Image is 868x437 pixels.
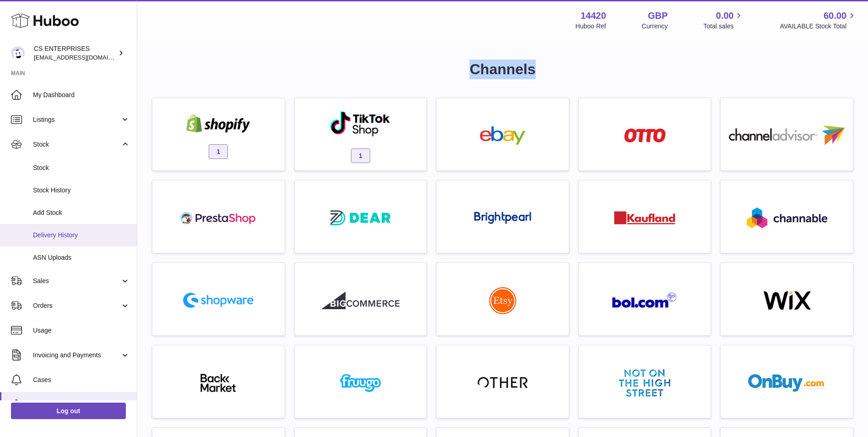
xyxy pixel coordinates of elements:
h1: Channels [152,60,853,79]
span: Add Stock [33,208,130,217]
img: shopify [179,115,257,133]
img: roseta-brightpearl [474,212,531,224]
span: Listings [33,115,120,124]
a: 0.00 Total sales [703,10,744,31]
img: roseta-prestashop [179,209,257,227]
span: Delivery History [33,231,130,240]
span: 60.00 [824,10,846,22]
a: roseta-prestashop [157,185,280,248]
a: 60.00 AVAILABLE Stock Total [780,10,857,31]
img: internalAdmin-14420@internal.huboo.com [11,46,25,60]
img: wix [748,291,826,310]
a: roseta-tiktokshop 1 [299,103,422,166]
img: roseta-bigcommerce [322,291,399,310]
img: ebay [464,126,542,145]
img: roseta-channable [747,208,827,228]
div: Huboo Ref [576,22,606,31]
a: other [441,350,564,413]
span: Stock [33,140,120,149]
img: roseta-bol [612,292,677,308]
a: backmarket [157,350,280,413]
a: roseta-bol [583,268,706,331]
span: Sales [33,277,120,285]
a: roseta-bigcommerce [299,268,422,331]
span: Stock [33,164,130,172]
a: notonthehighstreet [583,350,706,413]
span: 0.00 [716,10,734,22]
img: roseta-dear [328,208,394,228]
a: shopify 1 [157,103,280,166]
span: Orders [33,301,120,310]
img: onbuy [748,374,826,392]
div: CS ENTERPRISES [34,44,116,62]
a: roseta-shopware [157,268,280,331]
img: other [478,376,528,390]
span: Invoicing and Payments [33,351,120,360]
img: roseta-shopware [179,289,257,311]
a: roseta-otto [583,103,706,166]
img: roseta-etsy [489,287,517,314]
span: Usage [33,326,130,335]
span: [EMAIL_ADDRESS][DOMAIN_NAME] [34,54,135,61]
a: roseta-channable [725,185,848,248]
span: My Dashboard [33,91,130,99]
a: ebay [441,103,564,166]
span: Stock History [33,186,130,195]
span: AVAILABLE Stock Total [780,22,857,31]
span: 1 [351,148,370,163]
img: backmarket [179,374,257,392]
span: ASN Uploads [33,253,130,262]
img: fruugo [322,374,399,392]
img: notonthehighstreet [619,369,670,397]
a: roseta-brightpearl [441,185,564,248]
a: Log out [11,403,126,419]
span: 1 [209,144,228,159]
a: roseta-etsy [441,268,564,331]
strong: 14420 [581,10,606,22]
img: roseta-kaufland [614,211,675,224]
a: roseta-dear [299,185,422,248]
a: roseta-kaufland [583,185,706,248]
img: roseta-tiktokshop [329,110,391,137]
img: roseta-channel-advisor [729,126,845,145]
a: wix [725,268,848,331]
div: Currency [642,22,668,31]
strong: GBP [648,10,668,22]
span: Cases [33,376,130,384]
img: roseta-otto [624,128,666,142]
span: Total sales [703,22,744,31]
a: onbuy [725,350,848,413]
a: fruugo [299,350,422,413]
a: roseta-channel-advisor [725,103,848,166]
